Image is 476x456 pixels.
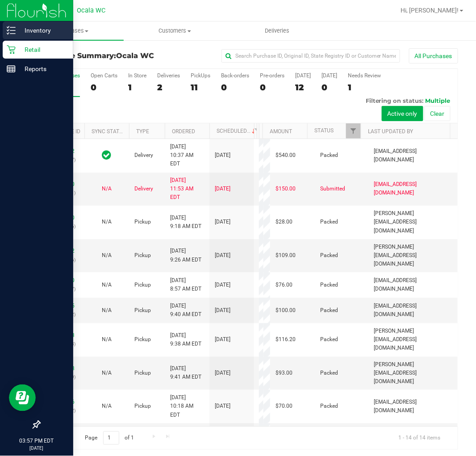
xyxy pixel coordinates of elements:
span: Page of 1 [77,431,142,445]
inline-svg: Reports [7,64,16,73]
button: N/A [102,251,112,260]
a: Ordered [172,128,195,135]
span: Packed [320,306,338,315]
inline-svg: Retail [7,45,16,54]
button: N/A [102,369,112,377]
div: In Store [128,72,146,79]
div: [DATE] [295,72,311,79]
span: Multiple [426,97,451,104]
button: All Purchases [409,48,458,63]
span: Pickup [134,218,151,226]
span: $70.00 [276,402,292,410]
span: Not Applicable [102,370,112,376]
span: Packed [320,369,338,377]
div: Deliveries [157,72,180,79]
span: Packed [320,251,338,260]
span: Deliveries [253,27,301,35]
span: $540.00 [276,151,296,160]
iframe: Resource center [9,384,36,411]
div: Needs Review [348,72,381,79]
span: [PERSON_NAME][EMAIL_ADDRESS][DOMAIN_NAME] [374,360,452,386]
span: [DATE] [215,185,230,193]
div: 11 [191,82,210,93]
span: [EMAIL_ADDRESS][DOMAIN_NAME] [374,302,452,319]
button: N/A [102,185,112,193]
button: Clear [425,106,451,121]
span: Packed [320,335,338,344]
div: Back-orders [221,72,249,79]
inline-svg: Inventory [7,26,16,35]
span: [DATE] 9:41 AM EDT [170,364,201,381]
a: Deliveries [226,21,328,40]
span: Ocala WC [116,51,154,60]
span: [EMAIL_ADDRESS][DOMAIN_NAME] [374,180,452,197]
div: [DATE] [322,72,337,79]
span: [EMAIL_ADDRESS][DOMAIN_NAME] [374,147,452,164]
button: N/A [102,335,112,344]
span: Packed [320,402,338,410]
input: Search Purchase ID, Original ID, State Registry ID or Customer Name... [221,49,400,63]
button: N/A [102,306,112,315]
p: 03:57 PM EDT [4,437,69,445]
button: N/A [102,402,112,410]
span: [DATE] 11:53 AM EDT [170,176,204,202]
a: Type [136,128,149,135]
div: 1 [348,82,381,93]
span: Not Applicable [102,219,112,225]
span: Pickup [134,251,151,260]
span: [DATE] 9:40 AM EDT [170,302,201,319]
span: Submitted [320,185,345,193]
p: Inventory [16,25,69,36]
span: [PERSON_NAME][EMAIL_ADDRESS][DOMAIN_NAME] [374,209,452,235]
span: Not Applicable [102,186,112,192]
span: Pickup [134,306,151,315]
p: Reports [16,63,69,74]
div: 0 [91,82,117,93]
span: Delivery [134,151,153,160]
span: Delivery [134,185,153,193]
div: PickUps [191,72,210,79]
span: $109.00 [276,251,296,260]
span: [DATE] [215,218,230,226]
span: [DATE] 10:18 AM EDT [170,393,204,419]
p: Retail [16,44,69,55]
span: Pickup [134,281,151,289]
span: $150.00 [276,185,296,193]
span: [DATE] [215,402,230,410]
span: [DATE] [215,251,230,260]
button: N/A [102,218,112,226]
span: [DATE] 9:18 AM EDT [170,214,201,231]
div: 1 [128,82,146,93]
a: Scheduled [217,128,257,134]
span: Pickup [134,335,151,344]
span: Customers [124,27,225,35]
a: Last Updated By [368,128,413,135]
a: Amount [270,128,292,135]
div: 0 [322,82,337,93]
span: Hi, [PERSON_NAME]! [401,7,459,14]
span: $76.00 [276,281,292,289]
span: [PERSON_NAME][EMAIL_ADDRESS][DOMAIN_NAME] [374,327,452,353]
span: [DATE] 10:37 AM EDT [170,143,204,169]
a: Customers [124,21,226,40]
span: [EMAIL_ADDRESS][DOMAIN_NAME] [374,276,452,293]
input: 1 [103,431,119,445]
span: Not Applicable [102,403,112,409]
span: Pickup [134,369,151,377]
span: [DATE] 9:38 AM EDT [170,331,201,348]
span: $100.00 [276,306,296,315]
h3: Purchase Summary: [39,52,179,60]
div: Open Carts [91,72,117,79]
span: Filtering on status: [366,97,424,104]
span: Ocala WC [77,7,105,14]
span: In Sync [102,149,112,161]
span: [DATE] [215,306,230,315]
span: [EMAIL_ADDRESS][DOMAIN_NAME] [374,398,452,415]
span: Not Applicable [102,282,112,288]
span: [PERSON_NAME][EMAIL_ADDRESS][DOMAIN_NAME] [374,243,452,269]
a: Status [314,127,334,134]
span: $28.00 [276,218,292,226]
span: $116.20 [276,335,296,344]
span: Pickup [134,402,151,410]
p: [DATE] [4,445,69,452]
